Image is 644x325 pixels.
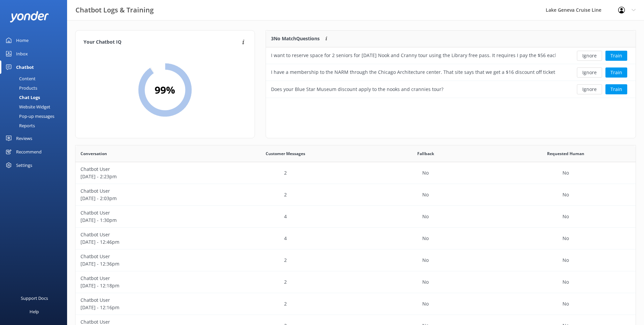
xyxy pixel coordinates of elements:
p: No [562,213,569,220]
div: row [75,206,636,228]
p: 2 [284,191,287,198]
p: No [422,278,429,286]
p: No [422,235,429,242]
div: Content [4,74,36,83]
p: Chatbot User [80,209,211,217]
p: No [562,278,569,286]
span: Customer Messages [266,150,305,157]
div: Settings [16,158,32,172]
p: No [422,213,429,220]
p: [DATE] - 1:30pm [80,217,211,224]
p: No [422,257,429,264]
p: [DATE] - 2:03pm [80,195,211,202]
p: 3 No Match Questions [271,35,320,42]
span: Fallback [417,150,434,157]
p: No [562,169,569,177]
div: row [75,271,636,293]
div: Does your Blue Star Museum discount apply to the nooks and crannies tour? [271,86,443,93]
p: No [562,235,569,242]
a: Chat Logs [4,93,67,102]
div: I have a membership to the NARM through the Chicago Architecture center. That site says that we g... [271,68,555,76]
h4: Your Chatbot IQ [84,39,240,46]
p: [DATE] - 12:46pm [80,238,211,246]
p: 2 [284,300,287,308]
p: 4 [284,235,287,242]
h2: 99 % [155,82,175,98]
div: row [75,228,636,249]
button: Ignore [577,51,602,61]
div: row [75,249,636,271]
button: Ignore [577,67,602,78]
p: [DATE] - 2:23pm [80,173,211,180]
div: I want to reserve space for 2 seniors for [DATE] Nook and Cranny tour using the Library free pass... [271,52,555,59]
a: Reports [4,121,67,130]
div: row [266,81,636,98]
a: Website Widget [4,102,67,111]
div: row [75,162,636,184]
div: Support Docs [21,291,48,305]
p: Chatbot User [80,275,211,282]
p: Chatbot User [80,253,211,260]
p: Chatbot User [80,166,211,173]
div: grid [266,47,636,98]
p: [DATE] - 12:16pm [80,304,211,311]
p: 2 [284,257,287,264]
div: Pop-up messages [4,111,54,121]
a: Content [4,74,67,83]
div: Chatbot [16,60,34,74]
div: Reviews [16,132,32,145]
p: [DATE] - 12:36pm [80,260,211,268]
img: yonder-white-logo.png [10,11,49,22]
div: Products [4,83,37,93]
p: No [562,191,569,198]
h3: Chatbot Logs & Training [75,5,154,15]
button: Train [605,51,627,61]
p: 2 [284,278,287,286]
p: [DATE] - 12:18pm [80,282,211,289]
div: Inbox [16,47,28,60]
div: row [266,47,636,64]
p: Chatbot User [80,296,211,304]
div: Website Widget [4,102,50,111]
button: Ignore [577,84,602,94]
span: Requested Human [547,150,584,157]
div: Help [30,305,39,318]
div: row [75,184,636,206]
div: Reports [4,121,35,130]
div: Recommend [16,145,42,158]
a: Pop-up messages [4,111,67,121]
div: Home [16,34,29,47]
p: No [562,300,569,308]
button: Train [605,67,627,78]
p: No [422,169,429,177]
div: row [266,64,636,81]
button: Train [605,84,627,94]
p: No [422,300,429,308]
p: Chatbot User [80,187,211,195]
p: No [422,191,429,198]
div: Chat Logs [4,93,40,102]
p: 4 [284,213,287,220]
p: No [562,257,569,264]
div: row [75,293,636,315]
p: Chatbot User [80,231,211,238]
span: Conversation [80,150,107,157]
p: 2 [284,169,287,177]
a: Products [4,83,67,93]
